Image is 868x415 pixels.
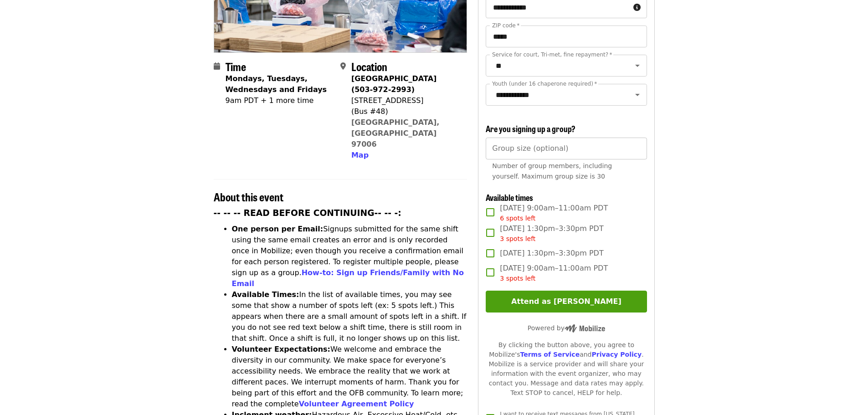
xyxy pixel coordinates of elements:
a: Privacy Policy [591,351,642,358]
label: Service for court, Tri-met, fine repayment? [492,52,612,57]
span: [DATE] 1:30pm–3:30pm PDT [500,223,603,244]
a: How-to: Sign up Friends/Family with No Email [232,268,464,288]
strong: Mondays, Tuesdays, Wednesdays and Fridays [226,74,327,94]
button: Open [631,88,644,101]
strong: One person per Email: [232,225,324,233]
div: [STREET_ADDRESS] [351,95,460,106]
input: ZIP code [486,26,647,47]
button: Attend as [PERSON_NAME] [486,291,647,313]
span: 3 spots left [500,275,535,282]
div: By clicking the button above, you agree to Mobilize's and . Mobilize is a service provider and wi... [486,340,647,398]
img: Powered by Mobilize [565,324,605,333]
i: circle-info icon [633,3,641,12]
span: Powered by [528,324,605,332]
strong: [GEOGRAPHIC_DATA] (503-972-2993) [351,74,437,94]
button: Open [631,59,644,72]
span: Are you signing up a group? [486,123,575,134]
strong: Volunteer Expectations: [232,345,331,354]
label: ZIP code [492,23,519,28]
span: [DATE] 9:00am–11:00am PDT [500,203,608,223]
span: About this event [214,189,283,205]
li: Signups submitted for the same shift using the same email creates an error and is only recorded o... [232,224,467,289]
a: Terms of Service [520,351,580,358]
span: Location [351,58,387,74]
strong: -- -- -- READ BEFORE CONTINUING-- -- -: [214,208,401,218]
span: 6 spots left [500,215,535,222]
i: calendar icon [214,62,220,71]
button: Map [351,150,369,161]
strong: Available Times: [232,290,299,299]
span: [DATE] 9:00am–11:00am PDT [500,263,608,283]
li: We welcome and embrace the diversity in our community. We make space for everyone’s accessibility... [232,344,467,410]
a: Volunteer Agreement Policy [299,400,414,408]
label: Youth (under 16 chaperone required) [492,81,597,87]
i: map-marker-alt icon [340,62,346,71]
span: Map [351,151,369,159]
span: [DATE] 1:30pm–3:30pm PDT [500,248,603,259]
span: Number of group members, including yourself. Maximum group size is 30 [492,162,612,180]
span: 3 spots left [500,235,535,242]
span: Available times [486,191,533,203]
input: [object Object] [486,138,647,159]
a: [GEOGRAPHIC_DATA], [GEOGRAPHIC_DATA] 97006 [351,118,440,149]
span: Time [226,58,246,74]
li: In the list of available times, you may see some that show a number of spots left (ex: 5 spots le... [232,289,467,344]
div: (Bus #48) [351,106,460,117]
div: 9am PDT + 1 more time [226,95,333,106]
